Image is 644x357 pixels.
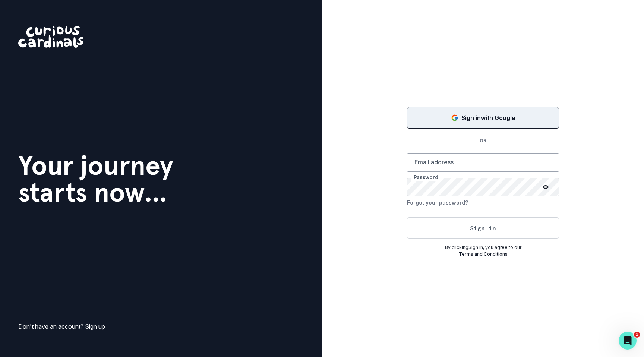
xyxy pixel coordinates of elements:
[18,152,173,206] h1: Your journey starts now...
[85,323,105,330] a: Sign up
[461,113,515,122] p: Sign in with Google
[459,251,508,257] a: Terms and Conditions
[407,244,559,251] p: By clicking Sign In , you agree to our
[634,332,640,338] span: 1
[18,322,105,331] p: Don't have an account?
[407,196,468,208] button: Forgot your password?
[407,107,559,129] button: Sign in with Google (GSuite)
[619,332,637,350] iframe: Intercom live chat
[475,138,491,144] p: OR
[18,26,83,48] img: Curious Cardinals Logo
[407,217,559,239] button: Sign in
